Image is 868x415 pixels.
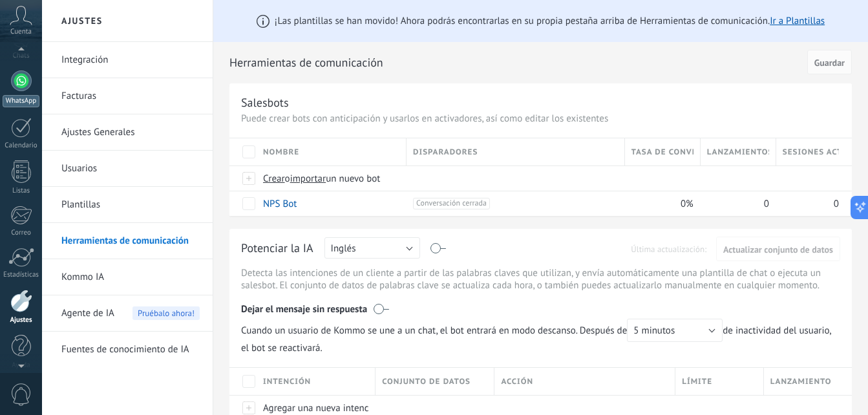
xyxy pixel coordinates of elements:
li: Agente de IA [42,295,213,332]
div: 0 [701,191,770,216]
div: Ajustes [3,316,40,325]
div: Calendario [3,142,40,150]
span: Lanzamientos totales [707,146,769,158]
a: Herramientas de comunicación [61,223,200,259]
span: 0 [834,198,839,210]
button: 5 minutos [627,319,723,342]
li: Integración [42,42,213,78]
span: Inglés [331,242,356,255]
a: Integración [61,42,200,78]
span: Agente de IA [61,295,114,332]
div: Listas [3,187,40,195]
div: Salesbots [241,95,289,110]
span: Conversación cerrada [413,198,490,209]
span: Guardar [814,58,845,67]
p: Detecta las intenciones de un cliente a partir de las palabras claves que utilizan, y envía autom... [241,267,840,292]
a: Agente de IAPruébalo ahora! [61,295,200,332]
a: Usuarios [61,151,200,187]
button: Guardar [807,50,852,74]
span: Acción [501,376,533,388]
li: Ajustes Generales [42,114,213,151]
span: 0 [764,198,769,210]
span: Tasa de conversión [631,146,693,158]
div: 0% [625,191,694,216]
span: Conjunto de datos [382,376,471,388]
li: Fuentes de conocimiento de IA [42,332,213,367]
a: NPS Bot [263,198,297,210]
span: ¡Las plantillas se han movido! Ahora podrás encontrarlas en su propia pestaña arriba de Herramien... [275,15,825,27]
span: Límite [682,376,712,388]
a: Ajustes Generales [61,114,200,151]
span: Cuando un usuario de Kommo se une a un chat, el bot entrará en modo descanso. Después de [241,319,723,342]
span: o [285,173,290,185]
span: un nuevo bot [326,173,380,185]
span: Pruébalo ahora! [132,306,200,320]
div: Estadísticas [3,271,40,279]
li: Facturas [42,78,213,114]
span: Intención [263,376,311,388]
a: Kommo IA [61,259,200,295]
li: Plantillas [42,187,213,223]
p: Puede crear bots con anticipación y usarlos en activadores, así como editar los existentes [241,112,840,125]
span: 5 minutos [633,325,675,337]
a: Fuentes de conocimiento de IA [61,332,200,368]
span: Nombre [263,146,299,158]
a: Ir a Plantillas [770,15,825,27]
span: Crear [263,173,285,185]
span: importar [290,173,326,185]
a: Plantillas [61,187,200,223]
button: Inglés [324,237,420,259]
li: Kommo IA [42,259,213,295]
li: Usuarios [42,151,213,187]
li: Herramientas de comunicación [42,223,213,259]
span: de inactividad del usuario, el bot se reactivará. [241,319,840,354]
div: Potenciar la IA [241,240,313,261]
a: Facturas [61,78,200,114]
span: Cuenta [10,28,32,36]
span: 0% [681,198,693,210]
span: Sesiones activas [783,146,839,158]
span: Disparadores [413,146,478,158]
div: Correo [3,229,40,237]
div: WhatsApp [3,95,39,107]
span: Lanzamiento [770,376,832,388]
div: 0 [776,191,839,216]
div: Dejar el mensaje sin respuesta [241,294,840,319]
h2: Herramientas de comunicación [229,50,803,76]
